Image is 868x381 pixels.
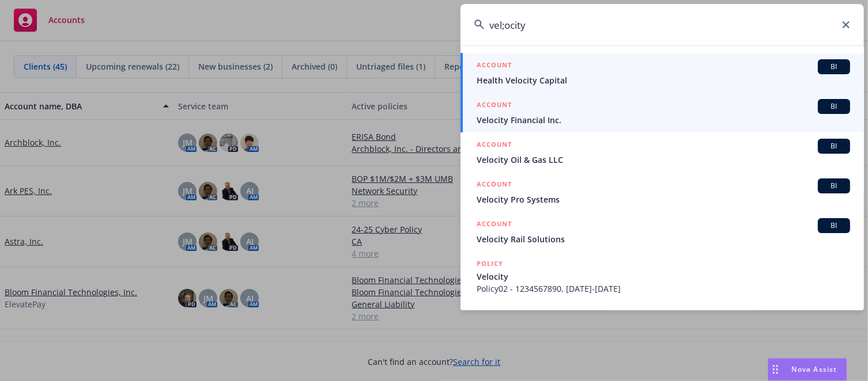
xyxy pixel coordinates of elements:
a: ACCOUNTBIVelocity Oil & Gas LLC [461,132,864,172]
h5: POLICY [477,258,503,269]
a: POLICY [461,301,864,350]
span: Nova Assist [792,364,837,374]
a: ACCOUNTBIHealth Velocity Capital [461,53,864,93]
span: Velocity Rail Solutions [477,233,850,245]
span: Health Velocity Capital [477,74,850,86]
span: BI [822,141,846,151]
h5: ACCOUNT [477,99,512,113]
a: ACCOUNTBIVelocity Rail Solutions [461,212,864,252]
h5: POLICY [477,307,503,319]
span: Velocity Pro Systems [477,193,850,205]
span: BI [822,101,846,112]
div: Drag to move [768,359,783,380]
span: BI [822,62,846,72]
h5: ACCOUNT [477,178,512,192]
a: ACCOUNTBIVelocity Financial Inc. [461,93,864,132]
a: ACCOUNTBIVelocity Pro Systems [461,172,864,212]
span: Policy02 - 1234567890, [DATE]-[DATE] [477,283,850,295]
h5: ACCOUNT [477,218,512,232]
a: POLICYVelocityPolicy02 - 1234567890, [DATE]-[DATE] [461,252,864,301]
span: BI [822,220,846,231]
button: Nova Assist [768,358,847,381]
span: Velocity [477,270,850,283]
h5: ACCOUNT [477,59,512,73]
h5: ACCOUNT [477,139,512,153]
span: Velocity Oil & Gas LLC [477,154,850,166]
span: BI [822,181,846,191]
span: Velocity Financial Inc. [477,114,850,126]
input: Search... [461,4,864,45]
